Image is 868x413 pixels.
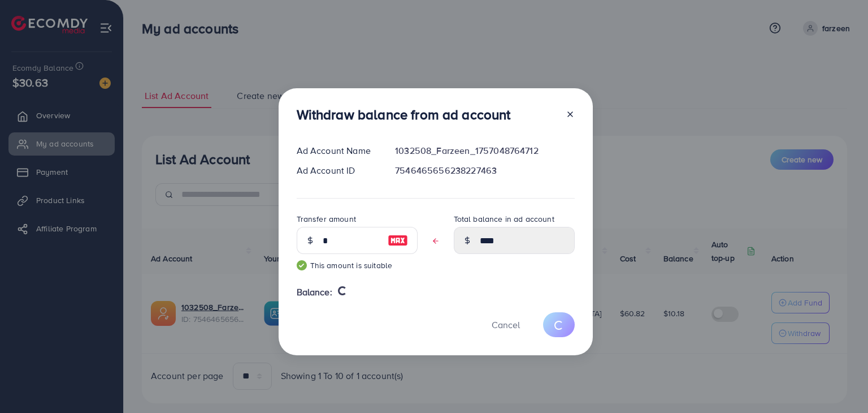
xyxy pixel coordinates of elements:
div: 1032508_Farzeen_1757048764712 [386,144,583,157]
img: image [388,234,408,247]
span: Balance: [297,286,332,299]
button: Cancel [478,312,534,337]
h3: Withdraw balance from ad account [297,106,511,123]
small: This amount is suitable [297,260,418,271]
iframe: Chat [820,362,860,405]
label: Transfer amount [297,213,356,225]
div: Ad Account ID [288,164,387,177]
label: Total balance in ad account [454,213,554,225]
div: Ad Account Name [288,144,387,157]
img: guide [297,260,307,270]
span: Cancel [492,319,520,331]
div: 7546465656238227463 [386,164,583,177]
